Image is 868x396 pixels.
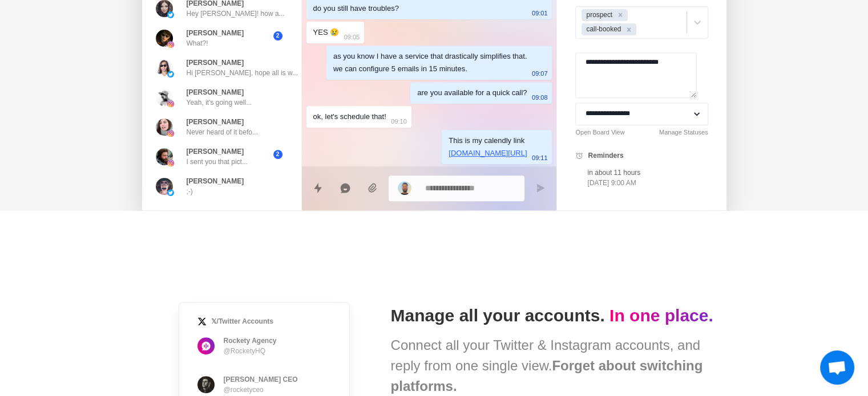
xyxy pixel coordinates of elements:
[156,148,173,165] img: picture
[391,115,407,128] p: 09:10
[156,119,173,136] img: picture
[167,41,174,48] img: picture
[273,31,282,40] span: 2
[156,30,173,47] img: picture
[609,306,713,325] span: In one place.
[391,358,703,394] b: Forget about switching platforms.
[391,305,717,326] h1: Manage all your accounts.
[167,130,174,137] img: picture
[187,68,298,78] p: Hi [PERSON_NAME], hope all is w...
[344,31,360,43] p: 09:05
[187,87,244,97] p: [PERSON_NAME]
[532,67,548,80] p: 09:07
[334,177,357,199] button: Reply with AI
[187,9,285,19] p: Hey [PERSON_NAME]! how a...
[532,7,548,19] p: 09:01
[167,160,174,166] img: picture
[187,38,208,48] p: What?!
[167,100,174,107] img: picture
[187,186,193,197] p: ;-)
[167,11,174,18] img: picture
[583,9,614,21] div: prospect
[623,23,635,35] div: Remove call-booked
[587,178,640,188] p: [DATE] 9:00 AM
[449,134,527,160] div: This is my calendly link
[156,59,173,76] img: picture
[820,350,854,385] a: Open chat
[313,26,340,39] div: YES 😢
[575,128,624,137] a: Open Board View
[614,9,627,21] div: Remove prospect
[187,58,244,68] p: [PERSON_NAME]
[273,150,282,159] span: 2
[398,181,411,195] img: picture
[532,91,548,104] p: 09:08
[156,89,173,106] img: picture
[529,177,552,199] button: Send message
[333,50,527,75] div: as you know I have a service that drastically simplifies that. we can configure 5 emails in 15 mi...
[187,97,252,108] p: Yeah, it's going well...
[659,128,708,137] a: Manage Statuses
[587,168,640,178] p: in about 11 hours
[532,152,548,164] p: 09:11
[417,87,527,99] div: are you available for a quick call?
[313,111,386,123] div: ok, let's schedule that!
[588,150,623,161] p: Reminders
[306,177,329,199] button: Quick replies
[583,23,623,35] div: call-booked
[361,177,384,199] button: Add media
[187,127,258,137] p: Never heard of it befo...
[167,71,174,77] img: picture
[167,189,174,196] img: picture
[187,28,244,38] p: [PERSON_NAME]
[156,178,173,195] img: picture
[187,176,244,186] p: [PERSON_NAME]
[187,146,244,157] p: [PERSON_NAME]
[449,147,527,160] p: [DOMAIN_NAME][URL]
[187,117,244,127] p: [PERSON_NAME]
[187,157,248,167] p: I sent you that pict...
